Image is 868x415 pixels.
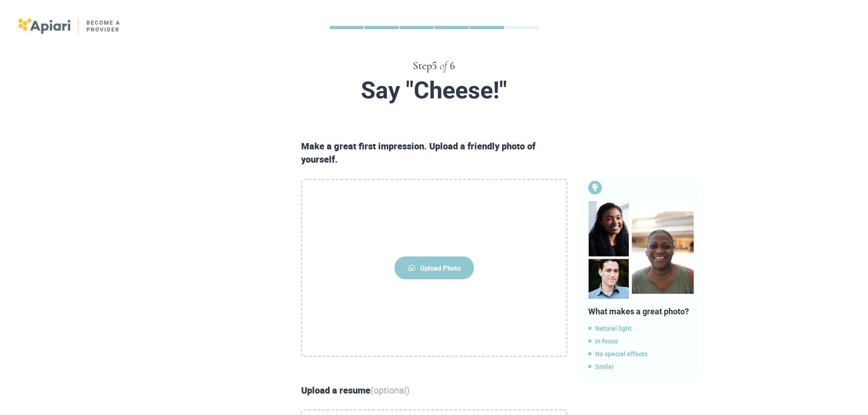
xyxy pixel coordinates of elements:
div: Upload a resume [298,384,571,397]
span: No special effects [588,348,694,359]
img: upload [408,265,416,271]
img: Bulb [588,201,694,299]
span: Natural light [588,323,694,334]
span: Upload Photo [395,256,474,279]
span: Smile! [588,361,694,372]
span: of [440,61,447,72]
div: Say "Cheese!" [219,77,649,103]
img: Bulb [588,181,602,195]
div: What makes a great photo? [588,306,694,318]
img: logo [18,18,121,34]
div: Make a great first impression. Upload a friendly photo of yourself. [298,140,571,166]
span: In focus [588,336,694,347]
span: (optional) [370,384,410,396]
div: Step 5 6 [201,58,668,74]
